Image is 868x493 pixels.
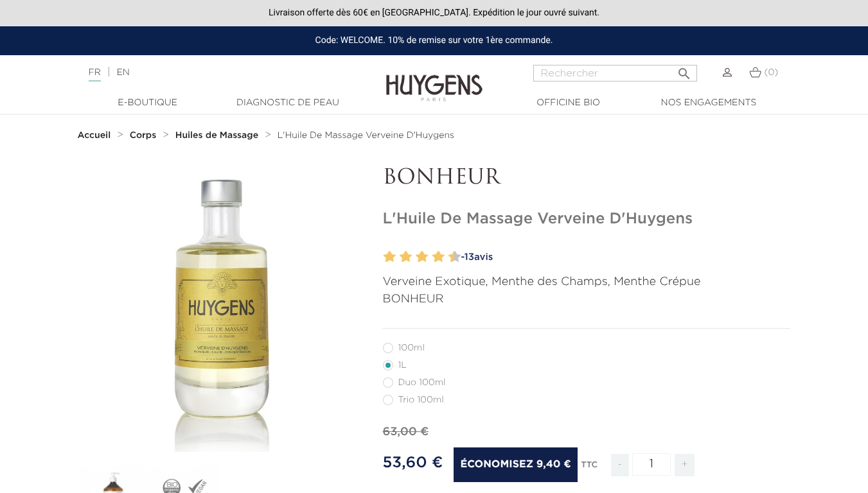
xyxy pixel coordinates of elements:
label: 6 [419,248,429,266]
span: L'Huile De Massage Verveine D'Huygens [278,131,454,140]
a: Nos engagements [644,96,773,110]
p: Verveine Exotique, Menthe des Champs, Menthe Crépue [383,273,791,291]
label: 100ml [383,343,440,353]
label: 1 [381,248,385,266]
label: 9 [446,248,450,266]
label: 4 [402,248,412,266]
strong: Corps [130,131,157,140]
a: Accueil [78,130,114,141]
label: 10 [451,248,461,266]
strong: Accueil [78,131,111,140]
label: 3 [397,248,402,266]
i:  [677,62,692,78]
label: 8 [435,248,445,266]
label: 5 [413,248,418,266]
a: -13avis [457,248,791,267]
a: EN [116,68,129,77]
label: Duo 100ml [383,377,461,388]
a: Corps [130,130,159,141]
a: FR [89,68,101,82]
a: Diagnostic de peau [224,96,352,110]
input: Rechercher [533,65,697,82]
p: BONHEUR [383,166,791,191]
span: 13 [465,252,474,262]
h1: L'Huile De Massage Verveine D'Huygens [383,210,791,229]
label: 7 [429,248,434,266]
span: (0) [764,68,778,77]
label: 2 [386,248,396,266]
a: Officine Bio [504,96,633,110]
img: Huygens [386,54,483,103]
div: | [82,65,352,80]
strong: Huiles de Massage [175,131,258,140]
span: + [675,454,695,476]
a: Huiles de Massage [175,130,261,141]
a: E-Boutique [84,96,212,110]
label: 1L [383,360,422,370]
div: TTC [581,451,598,486]
button:  [673,61,696,78]
span: Économisez 9,40 € [454,447,577,482]
span: - [611,454,629,476]
label: Trio 100ml [383,395,459,405]
span: 53,60 € [383,455,443,471]
p: BONHEUR [383,291,791,308]
a: L'Huile De Massage Verveine D'Huygens [278,130,454,141]
input: Quantité [632,453,671,476]
span: 63,00 € [383,426,429,438]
